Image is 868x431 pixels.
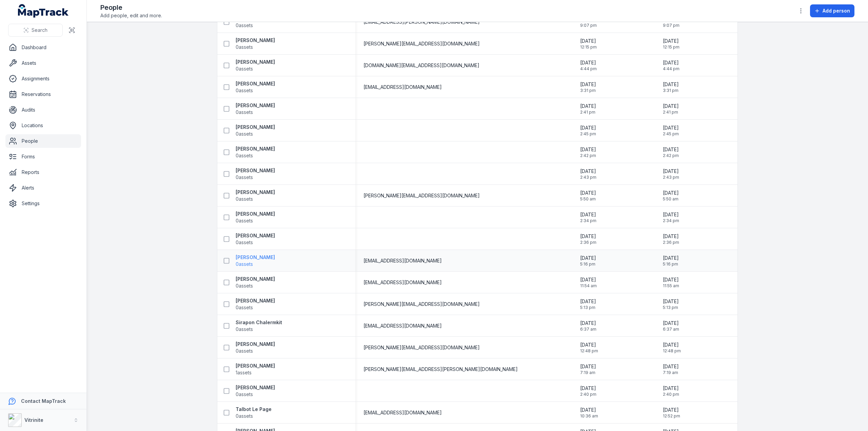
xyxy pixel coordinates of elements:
time: 09/07/2025, 2:45:48 pm [580,124,596,137]
span: [DATE] [663,59,679,66]
span: 2:40 pm [580,392,596,397]
span: [DATE] [663,407,680,413]
time: 09/07/2025, 2:34:40 pm [580,211,596,223]
span: [DATE] [580,190,596,196]
span: 0 assets [236,152,253,159]
span: [DATE] [580,320,596,327]
a: [PERSON_NAME]0assets [236,80,275,94]
span: Search [32,27,47,34]
strong: [PERSON_NAME] [236,37,275,44]
span: 0 assets [236,304,253,311]
time: 30/04/2025, 5:50:49 am [663,190,679,202]
span: [DATE] [663,385,679,392]
span: 9:07 pm [580,23,597,28]
time: 09/07/2025, 2:43:18 pm [580,168,596,180]
a: [PERSON_NAME]0assets [236,124,275,137]
strong: Vitrinite [24,417,43,423]
span: 5:13 pm [580,305,596,310]
span: 12:15 pm [580,44,597,50]
a: Audits [5,103,81,117]
span: 5:16 pm [580,261,596,267]
a: Assets [5,56,81,70]
time: 23/04/2025, 12:52:11 pm [663,407,680,419]
time: 09/07/2025, 2:36:52 pm [580,233,596,245]
span: Add people, edit and more. [100,12,162,19]
span: [DATE] [663,38,679,44]
span: [DATE] [580,146,596,153]
span: [DATE] [663,255,679,261]
time: 09/07/2025, 2:41:21 pm [580,103,596,115]
span: 0 assets [236,109,253,116]
a: Locations [5,119,81,132]
a: Settings [5,197,81,210]
span: 5:13 pm [663,305,679,310]
time: 07/08/2025, 12:48:41 pm [663,341,681,354]
span: [DATE] [580,103,596,110]
span: 7:19 am [580,370,596,375]
span: [PERSON_NAME][EMAIL_ADDRESS][DOMAIN_NAME] [363,40,480,47]
span: 12:48 pm [580,348,598,354]
span: 0 assets [236,413,253,419]
time: 24/08/2025, 3:31:09 pm [580,81,596,93]
time: 28/04/2025, 5:13:19 pm [580,298,596,310]
span: [EMAIL_ADDRESS][DOMAIN_NAME] [363,84,442,91]
span: 0 assets [236,326,253,333]
strong: [PERSON_NAME] [236,102,275,109]
a: Reservations [5,87,81,101]
a: Assignments [5,72,81,85]
span: 0 assets [236,174,253,181]
span: 2:42 pm [580,153,596,158]
time: 28/04/2025, 5:16:00 pm [580,255,596,267]
time: 28/04/2025, 5:16:00 pm [663,255,679,267]
time: 02/07/2025, 6:37:31 am [580,320,596,332]
span: [DATE] [663,103,679,110]
a: Alerts [5,181,81,195]
span: [DATE] [580,255,596,261]
span: 9:07 pm [663,23,679,28]
time: 09/07/2025, 2:40:04 pm [663,385,679,397]
span: 6:37 am [580,327,596,332]
time: 14/07/2025, 11:55:26 am [663,276,679,289]
strong: [PERSON_NAME] [236,167,275,174]
time: 09/07/2025, 2:41:21 pm [663,103,679,115]
a: [PERSON_NAME]0assets [236,341,275,354]
span: 4:44 pm [663,66,679,72]
span: 0 assets [236,261,253,268]
time: 24/08/2025, 3:31:09 pm [663,81,679,93]
span: [DATE] [663,320,679,327]
span: [DATE] [663,298,679,305]
time: 28/05/2025, 12:15:05 pm [580,38,597,50]
span: 0 assets [236,65,253,72]
span: 0 assets [236,217,253,224]
a: Talbot Le Page0assets [236,406,272,419]
a: [PERSON_NAME]0assets [236,167,275,181]
time: 28/04/2025, 5:13:19 pm [663,298,679,310]
h2: People [100,3,162,12]
span: 5:16 pm [663,261,679,267]
span: [PERSON_NAME][EMAIL_ADDRESS][DOMAIN_NAME] [363,344,480,351]
strong: [PERSON_NAME] [236,124,275,131]
strong: [PERSON_NAME] [236,384,275,391]
strong: Sirapon Chalermkit [236,319,282,326]
span: [DATE] [663,363,679,370]
strong: [PERSON_NAME] [236,145,275,152]
span: [DATE] [663,211,679,218]
a: [PERSON_NAME]0assets [236,189,275,202]
span: [DATE] [580,233,596,240]
button: Search [8,24,63,37]
time: 23/04/2025, 9:07:24 pm [663,16,679,28]
strong: [PERSON_NAME] [236,80,275,87]
a: 0assets [236,15,275,29]
span: 2:40 pm [663,392,679,397]
span: 2:43 pm [580,175,596,180]
span: 0 assets [236,22,253,29]
span: [EMAIL_ADDRESS][DOMAIN_NAME] [363,322,442,329]
span: 3:31 pm [663,88,679,93]
span: [DATE] [663,146,679,153]
strong: Contact MapTrack [21,398,66,404]
strong: [PERSON_NAME] [236,341,275,348]
span: [DATE] [580,341,598,348]
strong: [PERSON_NAME] [236,189,275,196]
strong: [PERSON_NAME] [236,232,275,239]
time: 30/04/2025, 5:50:49 am [580,190,596,202]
